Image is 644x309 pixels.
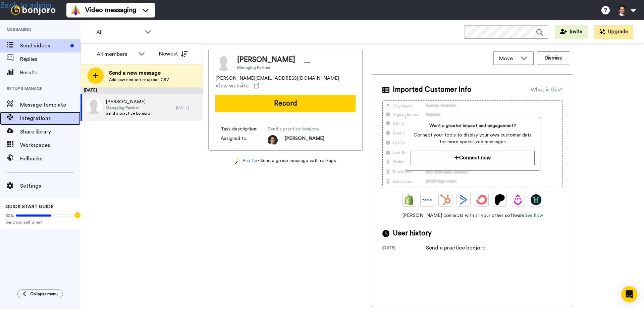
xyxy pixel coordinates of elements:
[20,155,80,163] span: Fallbacks
[96,28,141,36] span: All
[393,228,432,238] span: User history
[215,82,259,90] a: View website
[20,114,80,122] span: Integrations
[531,194,541,205] img: GoHighLevel
[426,244,486,252] div: Send a practice bonjoro
[382,245,426,252] div: [DATE]
[237,65,295,70] span: Managing Partner
[221,126,268,132] span: Task description :
[176,105,200,110] div: [DATE]
[382,212,563,219] span: [PERSON_NAME] connects with all your other software
[5,204,54,209] span: QUICK START GUIDE
[30,291,58,297] span: Collapse menu
[525,213,543,218] a: See how
[208,157,363,164] div: - Send a group message with roll-ups
[284,135,324,145] span: [PERSON_NAME]
[404,194,415,205] img: Shopify
[70,5,81,15] img: vm-color.svg
[537,51,569,65] button: Dismiss
[80,87,203,94] div: [DATE]
[97,50,135,58] div: All members
[86,98,102,114] img: 392ac6d8e638109bcb75281eff9f94f1_01f6f87e43af94de6ec47a18cbd3aba9c24772a9e955bc5f49
[422,194,433,205] img: Ontraport
[268,126,331,132] span: Send a practice bonjoro
[109,69,169,77] span: Send a new message
[74,212,80,218] div: Tooltip anchor
[215,54,232,71] img: Image of Jeroen Corthout
[411,151,534,165] button: Connect now
[555,25,588,39] button: Invite
[411,122,534,129] span: Want a greater impact and engagement?
[458,194,469,205] img: ActiveCampaign
[20,101,80,109] span: Message template
[20,182,80,190] span: Settings
[411,132,534,145] span: Connect your tools to display your own customer data for more specialized messages
[106,105,150,111] span: Managing Partner
[513,194,523,205] img: Drip
[268,135,278,145] img: photo.jpg
[531,86,563,94] div: What is this?
[20,69,80,77] span: Results
[235,157,241,164] img: magic-wand.svg
[5,213,14,218] span: 60%
[499,54,517,63] span: Move
[494,194,505,205] img: Patreon
[20,55,80,63] span: Replies
[215,95,356,112] button: Record
[215,82,249,90] span: View website
[20,128,80,136] span: Share library
[440,194,451,205] img: Hubspot
[85,5,136,15] span: Video messaging
[237,55,295,65] span: [PERSON_NAME]
[221,135,268,145] span: Assigned to:
[215,75,339,82] span: [PERSON_NAME][EMAIL_ADDRESS][DOMAIN_NAME]
[106,99,150,105] span: [PERSON_NAME]
[235,157,257,164] a: Pro tip
[476,194,487,205] img: ConvertKit
[109,77,169,82] span: Add new contact or upload CSV
[106,111,150,116] span: Send a practice bonjoro
[20,42,68,50] span: Send videos
[393,85,471,95] span: Imported Customer Info
[20,141,80,149] span: Workspaces
[621,286,637,302] div: Open Intercom Messenger
[17,289,63,298] button: Collapse menu
[5,220,75,225] span: Send yourself a test
[154,47,193,61] button: Newest
[594,25,633,39] button: Upgrade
